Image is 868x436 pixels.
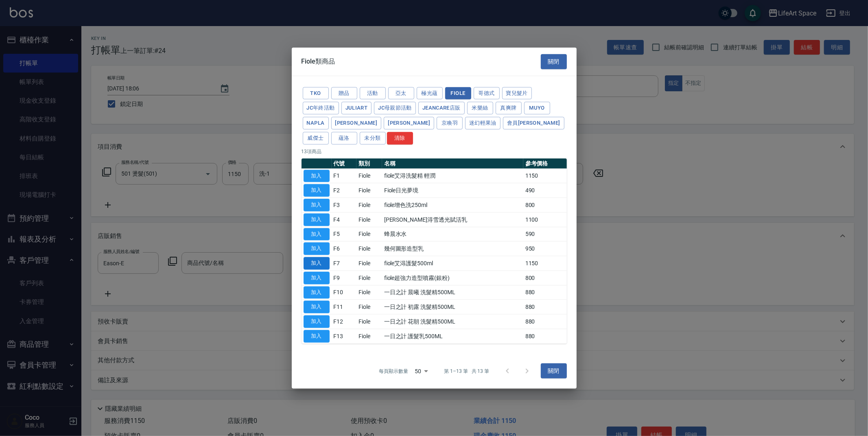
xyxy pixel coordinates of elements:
[523,329,567,344] td: 880
[356,329,382,344] td: Fiole
[356,227,382,242] td: Fiole
[332,329,356,344] td: F13
[304,184,330,197] button: 加入
[304,199,330,211] button: 加入
[332,256,356,271] td: F7
[356,285,382,300] td: Fiole
[341,102,372,115] button: JuliArt
[523,241,567,256] td: 950
[304,242,330,255] button: 加入
[304,271,330,284] button: 加入
[356,183,382,198] td: Fiole
[523,256,567,271] td: 1150
[387,132,413,144] button: 清除
[524,102,550,115] button: MUYO
[541,363,567,379] button: 關閉
[523,271,567,285] td: 800
[503,117,564,130] button: 會員[PERSON_NAME]
[523,158,567,169] th: 參考價格
[356,271,382,285] td: Fiole
[302,148,567,155] p: 13 項商品
[523,183,567,198] td: 490
[411,360,431,382] div: 50
[303,87,329,99] button: Tko
[382,256,523,271] td: fiole艾淂護髮500ml
[382,227,523,242] td: 蜂晨水水
[384,117,434,130] button: [PERSON_NAME]
[541,54,567,69] button: 關閉
[356,314,382,329] td: Fiole
[356,212,382,227] td: Fiole
[304,315,330,328] button: 加入
[356,198,382,212] td: Fiole
[303,102,339,115] button: JC年終活動
[382,329,523,344] td: 一日之計 護髮乳500ML
[332,314,356,329] td: F12
[388,87,414,99] button: 亞太
[304,301,330,313] button: 加入
[382,169,523,183] td: fiole艾淂洗髮精 輕潤
[332,158,356,169] th: 代號
[437,117,463,130] button: 京喚羽
[523,227,567,242] td: 590
[356,299,382,314] td: Fiole
[523,169,567,183] td: 1150
[445,87,471,99] button: Fiole
[332,183,356,198] td: F2
[303,117,329,130] button: Napla
[332,198,356,212] td: F3
[331,87,357,99] button: 贈品
[523,198,567,212] td: 800
[382,285,523,300] td: 一日之計 晨曦 洗髮精500ML
[360,87,386,99] button: 活動
[331,117,382,130] button: [PERSON_NAME]
[523,299,567,314] td: 880
[302,57,335,66] span: Fiole類商品
[332,271,356,285] td: F9
[418,102,465,115] button: JeanCare店販
[382,241,523,256] td: 幾何圖形造型乳
[382,183,523,198] td: Fiole日光夢境
[331,132,357,144] button: 蘊洛
[444,367,489,374] p: 第 1–13 筆 共 13 筆
[417,87,443,99] button: 極光蘊
[523,285,567,300] td: 880
[382,158,523,169] th: 名稱
[467,102,493,115] button: 米樂絲
[332,169,356,183] td: F1
[303,132,329,144] button: 威傑士
[304,330,330,342] button: 加入
[332,227,356,242] td: F5
[304,213,330,226] button: 加入
[382,198,523,212] td: fiole增色洗250ml
[360,132,386,144] button: 未分類
[523,212,567,227] td: 1100
[304,257,330,270] button: 加入
[523,314,567,329] td: 880
[332,285,356,300] td: F10
[332,299,356,314] td: F11
[304,170,330,182] button: 加入
[382,314,523,329] td: 一日之計 花朝 洗髮精500ML
[304,228,330,240] button: 加入
[332,212,356,227] td: F4
[474,87,500,99] button: 哥德式
[382,299,523,314] td: 一日之計 初露 洗髮精500ML
[379,367,408,374] p: 每頁顯示數量
[356,158,382,169] th: 類別
[356,241,382,256] td: Fiole
[382,271,523,285] td: fiole超強力造型噴霧(銀粉)
[356,169,382,183] td: Fiole
[382,212,523,227] td: [PERSON_NAME]淂雪透光賦活乳
[502,87,532,99] button: 寶兒髮片
[304,286,330,299] button: 加入
[332,241,356,256] td: F6
[496,102,522,115] button: 真爽牌
[374,102,416,115] button: JC母親節活動
[465,117,501,130] button: 迷幻輕果油
[356,256,382,271] td: Fiole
